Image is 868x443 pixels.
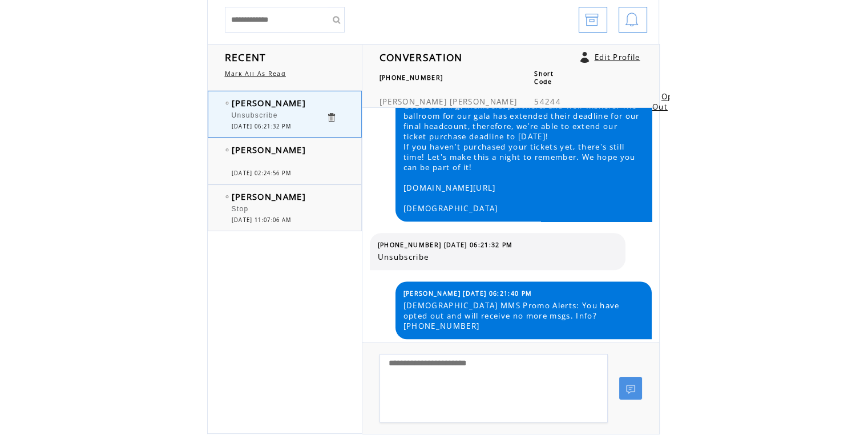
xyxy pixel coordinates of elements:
[403,289,532,297] span: [PERSON_NAME] [DATE] 06:21:40 PM
[232,97,306,108] span: [PERSON_NAME]
[652,91,677,112] a: Opt Out
[595,52,640,62] a: Edit Profile
[232,205,249,213] span: Stop
[225,70,286,78] a: Mark All As Read
[225,148,229,151] img: bulletEmpty.png
[232,170,292,177] span: [DATE] 02:24:56 PM
[625,7,639,33] img: bell.png
[534,96,561,107] span: 54244
[403,90,643,214] span: Wonderful News! Good evening, members, partners, and well-wishers. The ballroom for our gala has ...
[380,74,443,82] span: [PHONE_NUMBER]
[232,111,278,119] span: Unsubscribe
[225,102,229,104] img: bulletEmpty.png
[585,7,599,33] img: archive.png
[232,144,306,155] span: [PERSON_NAME]
[225,50,267,64] span: RECENT
[380,50,463,64] span: CONVERSATION
[534,70,554,86] span: Short Code
[232,191,306,202] span: [PERSON_NAME]
[328,7,345,33] input: Submit
[450,96,517,107] span: [PERSON_NAME]
[378,252,617,262] span: Unsubscribe
[232,123,292,130] span: [DATE] 06:21:32 PM
[326,112,337,123] a: Click to delete these messgaes
[232,216,292,224] span: [DATE] 11:07:06 AM
[378,241,513,249] span: [PHONE_NUMBER] [DATE] 06:21:32 PM
[380,96,447,107] span: [PERSON_NAME]
[403,300,643,331] span: [DEMOGRAPHIC_DATA] MMS Promo Alerts: You have opted out and will receive no more msgs. Info? [PHO...
[580,52,589,63] a: Click to edit user profile
[225,195,229,198] img: bulletEmpty.png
